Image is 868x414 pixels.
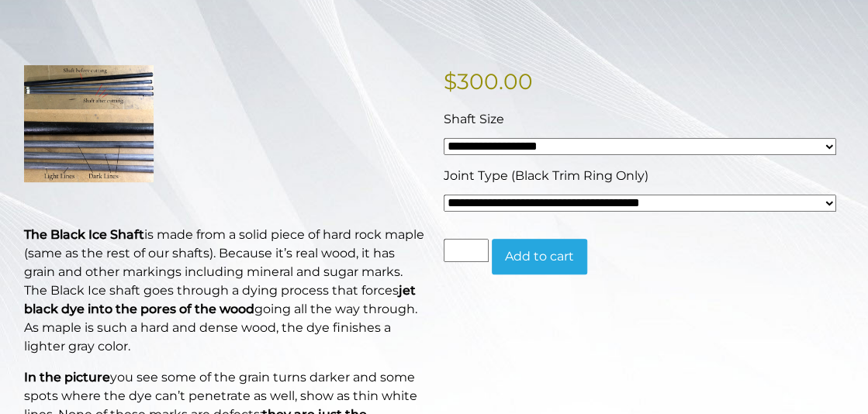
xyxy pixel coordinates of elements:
strong: The Black Ice Shaft [24,227,144,242]
p: is made from a solid piece of hard rock maple (same as the rest of our shafts). Because it’s real... [24,226,425,356]
span: Shaft Size [444,112,504,126]
strong: In the picture [24,370,110,385]
input: Product quantity [444,239,489,262]
span: $ [444,68,457,95]
bdi: 300.00 [444,68,533,95]
b: jet black dye into the pores of the wood [24,283,416,316]
span: Joint Type (Black Trim Ring Only) [444,168,648,183]
button: Add to cart [492,239,587,274]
